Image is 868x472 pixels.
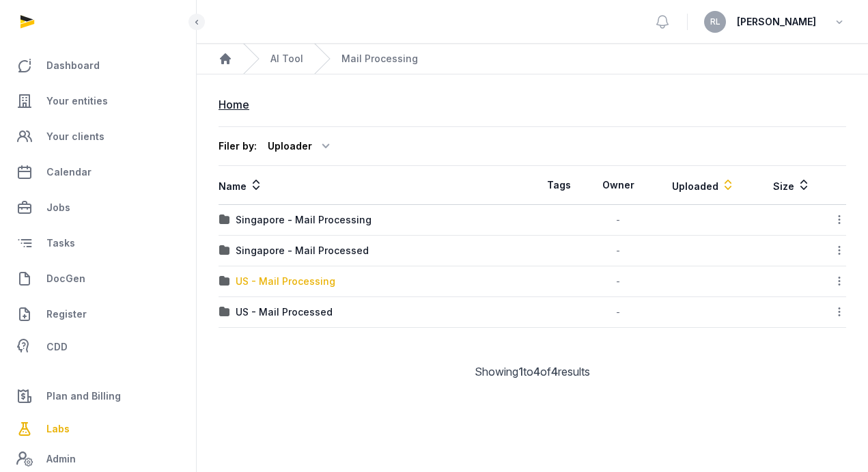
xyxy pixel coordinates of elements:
[46,451,76,467] span: Admin
[586,297,651,328] td: -
[219,214,230,225] img: folder.svg
[756,166,828,205] th: Size
[46,306,87,322] span: Register
[46,421,70,437] span: Labs
[586,166,651,205] th: Owner
[46,128,104,145] span: Your clients
[533,166,587,205] th: Tags
[11,298,185,331] a: Register
[270,52,303,66] a: AI Tool
[236,275,335,288] div: US - Mail Processing
[219,307,230,318] img: folder.svg
[46,199,70,216] span: Jobs
[11,156,185,189] a: Calendar
[46,235,75,251] span: Tasks
[710,18,720,26] span: RL
[46,93,108,109] span: Your entities
[551,365,558,378] span: 4
[46,270,85,287] span: DocGen
[219,139,257,153] div: Filer by:
[737,14,816,30] span: [PERSON_NAME]
[11,413,185,445] a: Labs
[219,166,533,205] th: Name
[46,388,121,404] span: Plan and Billing
[219,363,846,380] div: Showing to of results
[586,236,651,266] td: -
[518,365,523,378] span: 1
[197,44,868,74] nav: Breadcrumb
[11,49,185,82] a: Dashboard
[236,305,333,319] div: US - Mail Processed
[219,245,230,256] img: folder.svg
[11,191,185,224] a: Jobs
[11,120,185,153] a: Your clients
[46,57,100,74] span: Dashboard
[11,85,185,117] a: Your entities
[46,339,68,355] span: CDD
[11,227,185,260] a: Tasks
[341,52,418,66] span: Mail Processing
[236,244,369,258] div: Singapore - Mail Processed
[11,333,185,361] a: CDD
[11,262,185,295] a: DocGen
[46,164,92,180] span: Calendar
[219,96,249,113] div: Home
[651,166,756,205] th: Uploaded
[236,213,372,227] div: Singapore - Mail Processing
[268,135,334,157] div: Uploader
[219,88,533,121] nav: Breadcrumb
[219,276,230,287] img: folder.svg
[586,266,651,297] td: -
[586,205,651,236] td: -
[533,365,540,378] span: 4
[11,380,185,413] a: Plan and Billing
[704,11,726,33] button: RL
